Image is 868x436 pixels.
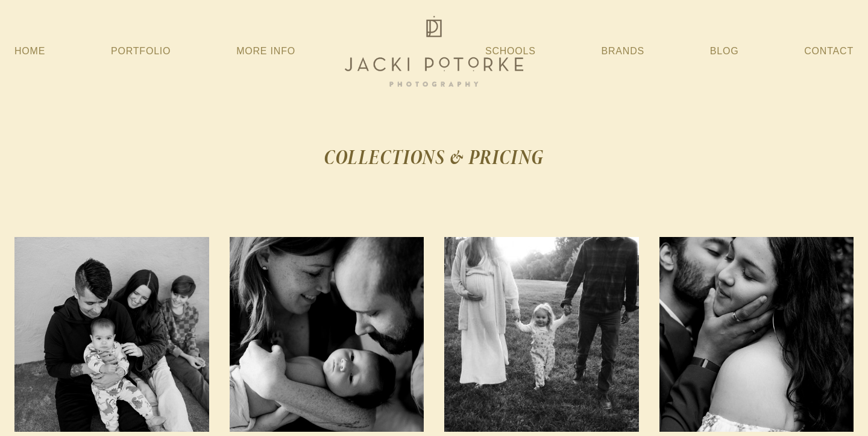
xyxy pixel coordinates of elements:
[804,40,854,62] a: Contact
[710,40,739,62] a: Blog
[111,46,171,56] a: Portfolio
[485,40,536,62] a: Schools
[338,13,530,90] img: Jacki Potorke Sacramento Family Photographer
[236,40,295,62] a: More Info
[14,40,45,62] a: Home
[602,40,644,62] a: Brands
[324,143,544,171] strong: COLLECTIONS & PRICING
